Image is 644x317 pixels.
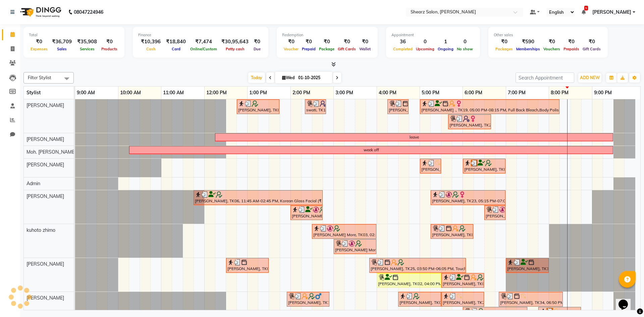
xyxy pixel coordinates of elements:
[515,38,542,46] div: ₹590
[296,73,330,83] input: 2025-10-01
[455,38,475,46] div: 0
[410,134,419,140] div: leave
[237,100,279,113] div: [PERSON_NAME], TK06, 12:45 PM-01:45 PM, Glow Boost Facial (₹2500)
[377,274,440,287] div: [PERSON_NAME], TK02, 04:00 PM-05:30 PM, Touch up -upto 2 inch -Majirel
[391,38,414,46] div: 36
[334,240,376,253] div: [PERSON_NAME] More, TK03, 03:00 PM-04:00 PM, Premium bombshell pedicure
[431,191,505,204] div: [PERSON_NAME], TK23, 05:15 PM-07:00 PM, Full hand international wax,Full leg international wax,Ey...
[282,47,300,51] span: Voucher
[291,206,322,219] div: [PERSON_NAME] More, TK03, 02:00 PM-02:45 PM, [PERSON_NAME] cleanup
[317,38,336,46] div: ₹0
[431,225,473,238] div: [PERSON_NAME], TK08, 05:15 PM-06:15 PM, Luxurious pedicure
[49,38,74,46] div: ₹36,709
[506,259,548,272] div: [PERSON_NAME], TK13, 07:00 PM-08:00 PM, Haircut By Master Stylist- [DEMOGRAPHIC_DATA]
[562,38,581,46] div: ₹0
[542,47,562,51] span: Vouchers
[248,88,269,98] a: 1:00 PM
[29,38,49,46] div: ₹0
[306,100,325,113] div: swati, TK14, 02:20 PM-02:50 PM, Eyebrow threading,Upperlip threading
[29,32,119,38] div: Total
[224,47,246,51] span: Petty cash
[421,100,559,113] div: [PERSON_NAME] ., TK19, 05:00 PM-08:15 PM, Full Back Bleach,Body Polishing
[282,32,372,38] div: Redemption
[74,3,103,21] b: 08047224946
[581,47,602,51] span: Gift Cards
[282,38,300,46] div: ₹0
[145,47,157,51] span: Cash
[358,38,372,46] div: ₹0
[163,38,189,46] div: ₹18,840
[118,88,143,98] a: 10:00 AM
[499,293,562,306] div: [PERSON_NAME], TK34, 06:50 PM-08:20 PM, Haircut By Master Stylist- [DEMOGRAPHIC_DATA],[PERSON_NAM...
[300,47,317,51] span: Prepaid
[542,38,562,46] div: ₹0
[580,75,600,80] span: ADD NEW
[205,88,228,98] a: 12:00 PM
[377,88,398,98] a: 4:00 PM
[138,32,263,38] div: Finance
[26,180,40,187] span: Admin
[334,88,355,98] a: 3:00 PM
[584,6,588,10] span: 5
[287,293,329,306] div: [PERSON_NAME], TK15, 01:55 PM-02:55 PM, Haircut By Master Stylist- [DEMOGRAPHIC_DATA]
[26,162,64,168] span: [PERSON_NAME]
[388,100,408,113] div: [PERSON_NAME], TK20, 04:15 PM-04:45 PM, Eyebrow threading,Forehead threading
[251,38,263,46] div: ₹0
[442,274,483,287] div: [PERSON_NAME], TK08, 05:30 PM-06:30 PM, Haircut By Master Stylist - [DEMOGRAPHIC_DATA]
[26,102,64,108] span: [PERSON_NAME]
[300,38,317,46] div: ₹0
[516,72,574,83] input: Search Appointment
[592,88,613,98] a: 9:00 PM
[78,47,96,51] span: Services
[391,47,414,51] span: Completed
[28,75,51,80] span: Filter Stylist
[100,38,119,46] div: ₹0
[358,47,372,51] span: Wallet
[336,38,358,46] div: ₹0
[455,47,475,51] span: No show
[313,225,376,238] div: [PERSON_NAME] More, TK03, 02:30 PM-04:00 PM, Elite manicure,Premium bombshell pedicure
[436,38,455,46] div: 1
[248,72,265,83] span: Today
[494,47,515,51] span: Packages
[227,259,268,272] div: [PERSON_NAME], TK01, 12:30 PM-01:30 PM, Haircut By Master Stylist - [DEMOGRAPHIC_DATA]
[29,47,49,51] span: Expenses
[75,88,97,98] a: 9:00 AM
[420,88,441,98] a: 5:00 PM
[26,193,64,199] span: [PERSON_NAME]
[252,47,262,51] span: Due
[26,90,41,96] span: Stylist
[336,47,358,51] span: Gift Cards
[291,88,312,98] a: 2:00 PM
[436,47,455,51] span: Ongoing
[414,38,436,46] div: 0
[26,295,64,301] span: [PERSON_NAME]
[364,147,379,153] div: week off
[26,261,64,267] span: [PERSON_NAME]
[464,160,505,172] div: [PERSON_NAME], TK07, 06:00 PM-07:00 PM, Men Haircut with Mr.Saantosh
[442,293,483,306] div: [PERSON_NAME], TK21, 05:30 PM-06:30 PM, Haircut By Master Stylist- [DEMOGRAPHIC_DATA]
[494,38,515,46] div: ₹0
[26,149,80,155] span: Moh. [PERSON_NAME] ...
[170,47,182,51] span: Card
[616,290,637,310] iframe: chat widget
[549,88,570,98] a: 8:00 PM
[280,75,296,80] span: Wed
[100,47,119,51] span: Products
[26,136,64,142] span: [PERSON_NAME]
[317,47,336,51] span: Package
[485,206,505,219] div: [PERSON_NAME], TK23, 06:30 PM-07:00 PM, Eyebrow threading,Full face threading
[494,32,602,38] div: Other sales
[74,38,100,46] div: ₹35,908
[578,73,601,83] button: ADD NEW
[414,47,436,51] span: Upcoming
[562,47,581,51] span: Prepaids
[506,88,527,98] a: 7:00 PM
[55,47,68,51] span: Sales
[189,47,219,51] span: Online/Custom
[194,191,322,204] div: [PERSON_NAME], TK06, 11:45 AM-02:45 PM, Korean Glass Facial (₹7000),Full Hand D-tan (₹1200),Spark...
[399,293,440,306] div: [PERSON_NAME], TK09, 04:30 PM-05:30 PM, Haircut By Master Stylist- [DEMOGRAPHIC_DATA]
[219,38,251,46] div: ₹30,95,643
[138,38,163,46] div: ₹10,396
[26,227,55,233] span: kuhoto zhimo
